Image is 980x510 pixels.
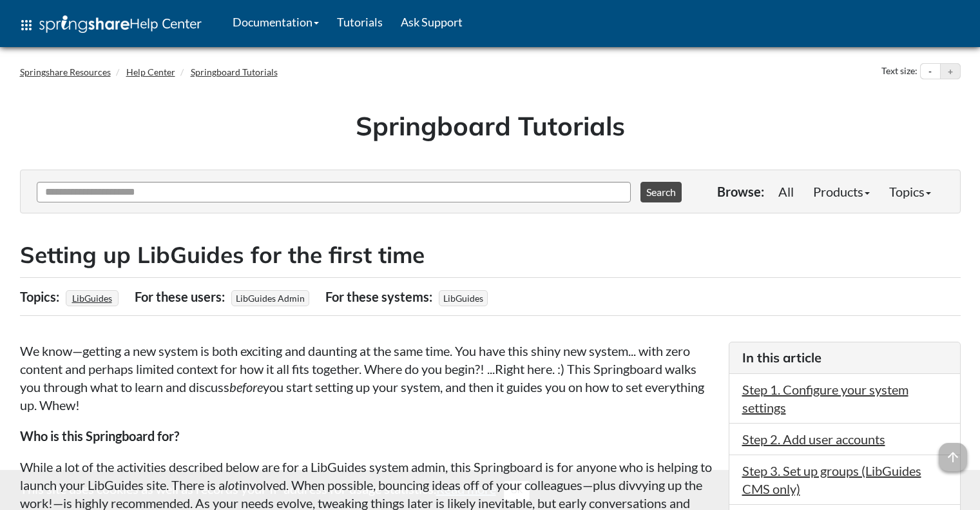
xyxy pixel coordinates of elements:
[19,17,34,33] span: apps
[231,290,309,306] span: LibGuides Admin
[803,179,879,204] a: Products
[225,477,239,493] em: lot
[20,239,961,271] h2: Setting up LibGuides for the first time
[20,284,62,309] div: Topics:
[20,342,716,414] p: We know—getting a new system is both exciting and daunting at the same time. You have this shiny ...
[39,15,130,33] img: Springshare
[879,179,941,204] a: Topics
[717,182,764,201] p: Browse:
[191,66,278,77] a: Springboard Tutorials
[7,480,974,500] div: This site uses cookies as well as records your IP address for usage statistics.
[229,379,263,395] em: before
[939,443,967,471] span: arrow_upward
[939,444,967,460] a: arrow_upward
[941,64,960,79] button: Increase text size
[30,108,951,144] h1: Springboard Tutorials
[769,179,803,204] a: All
[328,6,392,38] a: Tutorials
[20,66,111,77] a: Springshare Resources
[742,431,885,447] a: Step 2. Add user accounts
[879,63,920,80] div: Text size:
[135,284,228,309] div: For these users:
[130,15,202,32] span: Help Center
[921,64,940,79] button: Decrease text size
[20,428,179,444] strong: Who is this Springboard for?
[640,182,682,202] button: Search
[439,290,488,306] span: LibGuides
[224,6,328,38] a: Documentation
[325,284,436,309] div: For these systems:
[10,6,211,44] a: apps Help Center
[392,6,472,38] a: Ask Support
[742,463,921,496] a: Step 3. Set up groups (LibGuides CMS only)
[742,382,908,415] a: Step 1. Configure your system settings
[70,289,114,308] a: LibGuides
[742,349,947,367] h3: In this article
[126,66,175,77] a: Help Center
